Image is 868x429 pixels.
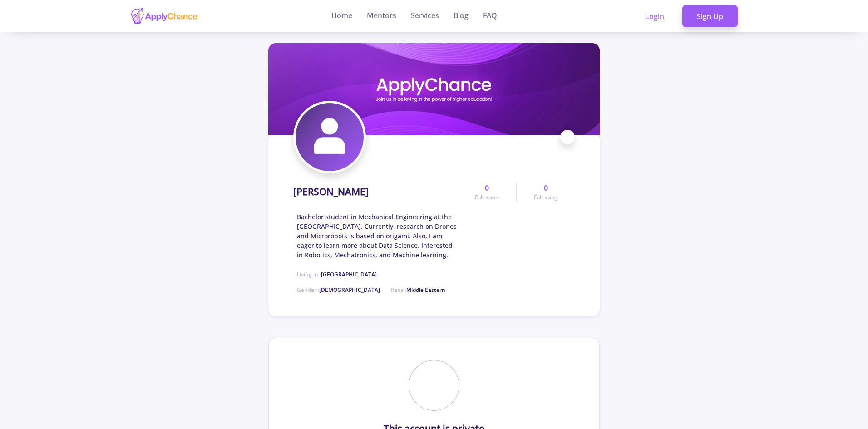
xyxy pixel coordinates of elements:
span: Followers [475,193,499,202]
img: Sadegh Sehhatavatar [296,103,364,171]
span: [GEOGRAPHIC_DATA] [321,271,377,278]
span: 0 [485,182,489,193]
span: Bachelor student in Mechanical Engineering at the [GEOGRAPHIC_DATA]. Currently, research on Drone... [297,212,458,260]
h1: [PERSON_NAME] [293,186,369,197]
span: Living in : [297,271,377,278]
img: applychance logo [130,7,198,25]
span: Middle Eastern [406,286,445,294]
span: Gender : [297,286,380,294]
span: Following [534,193,557,202]
span: 0 [544,182,548,193]
img: Sadegh Sehhatcover image [268,43,600,135]
span: Race : [391,286,445,294]
a: Sign Up [682,5,738,28]
span: [DEMOGRAPHIC_DATA] [319,286,380,294]
a: 0Followers [458,182,516,202]
a: 0Following [516,182,575,202]
a: Login [631,5,679,28]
